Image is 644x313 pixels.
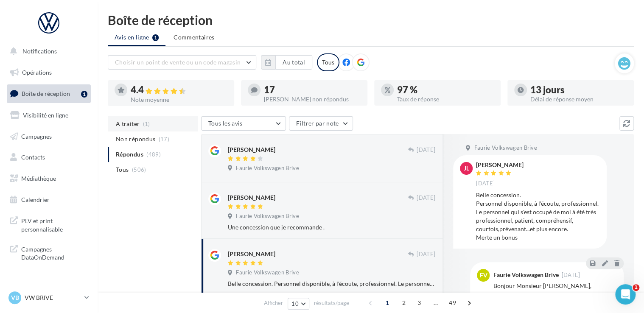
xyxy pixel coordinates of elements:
[615,284,636,305] iframe: Intercom live chat
[236,212,299,220] span: Faurie Volkswagen Brive
[530,96,627,102] div: Délai de réponse moyen
[131,85,227,95] div: 4.4
[22,69,52,76] span: Opérations
[5,128,92,145] a: Campagnes
[561,272,580,278] span: [DATE]
[397,296,411,310] span: 2
[115,59,241,66] span: Choisir un point de vente ou un code magasin
[381,296,394,310] span: 1
[23,112,68,119] span: Visibilité en ligne
[5,106,92,124] a: Visibilité en ligne
[317,53,339,71] div: Tous
[264,85,361,95] div: 17
[261,55,312,70] button: Au total
[7,290,91,306] a: VB VW BRIVE
[159,136,169,143] span: (17)
[143,120,150,127] span: (1)
[476,162,524,168] div: [PERSON_NAME]
[21,196,50,203] span: Calendrier
[417,251,435,258] span: [DATE]
[397,85,494,95] div: 97 %
[21,243,87,262] span: Campagnes DataOnDemand
[5,84,92,103] a: Boîte de réception1
[21,132,52,140] span: Campagnes
[288,298,309,310] button: 10
[412,296,426,310] span: 3
[417,194,435,202] span: [DATE]
[479,271,487,279] span: FV
[530,85,627,95] div: 13 jours
[228,223,435,232] div: Une concession que je recommande .
[21,175,56,182] span: Médiathèque
[464,164,469,173] span: JL
[5,191,92,209] a: Calendrier
[445,296,459,310] span: 49
[5,42,89,60] button: Notifications
[291,300,299,307] span: 10
[5,212,92,237] a: PLV et print personnalisable
[116,135,155,143] span: Non répondus
[417,146,435,154] span: [DATE]
[21,215,87,233] span: PLV et print personnalisable
[208,120,243,127] span: Tous les avis
[5,240,92,265] a: Campagnes DataOnDemand
[22,90,70,97] span: Boîte de réception
[174,33,214,42] span: Commentaires
[275,55,312,70] button: Au total
[116,165,129,174] span: Tous
[201,116,286,131] button: Tous les avis
[21,154,45,161] span: Contacts
[314,299,349,307] span: résultats/page
[228,145,275,154] div: [PERSON_NAME]
[22,48,57,55] span: Notifications
[228,193,275,202] div: [PERSON_NAME]
[476,191,600,242] div: Belle concession. Personnel disponible, à l'écoute, professionnel. Le personnel qui s'est occupé ...
[633,284,639,291] span: 1
[5,64,92,81] a: Opérations
[108,55,256,70] button: Choisir un point de vente ou un code magasin
[5,148,92,166] a: Contacts
[228,250,275,258] div: [PERSON_NAME]
[236,269,299,277] span: Faurie Volkswagen Brive
[476,180,495,187] span: [DATE]
[116,120,140,128] span: A traiter
[81,91,87,98] div: 1
[264,96,361,102] div: [PERSON_NAME] non répondus
[397,96,494,102] div: Taux de réponse
[132,166,146,173] span: (506)
[264,299,283,307] span: Afficher
[236,165,299,172] span: Faurie Volkswagen Brive
[289,116,353,131] button: Filtrer par note
[493,272,558,278] div: Faurie Volkswagen Brive
[25,293,81,302] p: VW BRIVE
[429,296,442,310] span: ...
[474,144,537,152] span: Faurie Volkswagen Brive
[228,279,435,288] div: Belle concession. Personnel disponible, à l'écoute, professionnel. Le personnel qui s'est occupé ...
[131,97,227,103] div: Note moyenne
[11,293,19,302] span: VB
[5,170,92,187] a: Médiathèque
[108,14,634,26] div: Boîte de réception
